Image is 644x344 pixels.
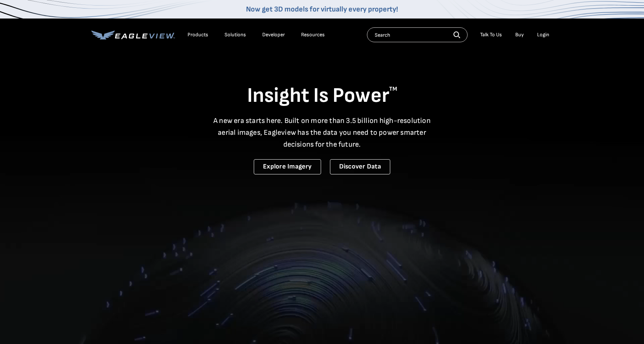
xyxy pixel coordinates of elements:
div: Solutions [225,31,246,38]
p: A new era starts here. Built on more than 3.5 billion high-resolution aerial images, Eagleview ha... [209,115,435,150]
input: Search [367,27,468,42]
h1: Insight Is Power [91,83,553,109]
div: Resources [301,31,325,38]
a: Discover Data [330,159,390,174]
a: Buy [515,31,524,38]
sup: TM [389,86,397,93]
div: Products [188,31,208,38]
a: Explore Imagery [254,159,321,174]
div: Login [537,31,549,38]
div: Talk To Us [480,31,502,38]
a: Now get 3D models for virtually every property! [246,5,398,14]
a: Developer [262,31,285,38]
